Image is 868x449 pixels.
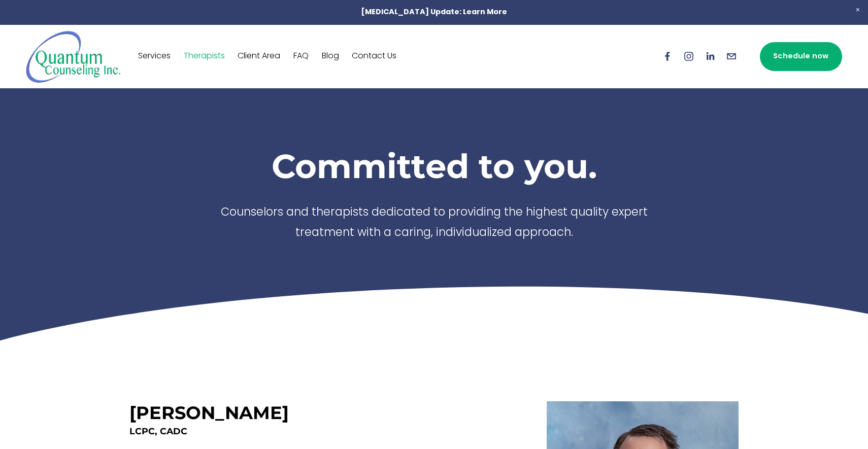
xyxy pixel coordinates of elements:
[726,51,737,62] a: info@quantumcounselinginc.com
[352,48,396,64] a: Contact Us
[705,51,716,62] a: LinkedIn
[683,51,694,62] a: Instagram
[184,48,225,64] a: Therapists
[129,425,504,438] h4: LCPC, CADC
[129,402,289,424] h3: [PERSON_NAME]
[293,48,309,64] a: FAQ
[26,30,121,83] img: Quantum Counseling Inc. | Change starts here.
[322,48,339,64] a: Blog
[206,146,662,186] h1: Committed to you.
[138,48,171,64] a: Services
[238,48,280,64] a: Client Area
[662,51,673,62] a: Facebook
[760,42,842,71] a: Schedule now
[206,203,662,244] p: Counselors and therapists dedicated to providing the highest quality expert treatment with a cari...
